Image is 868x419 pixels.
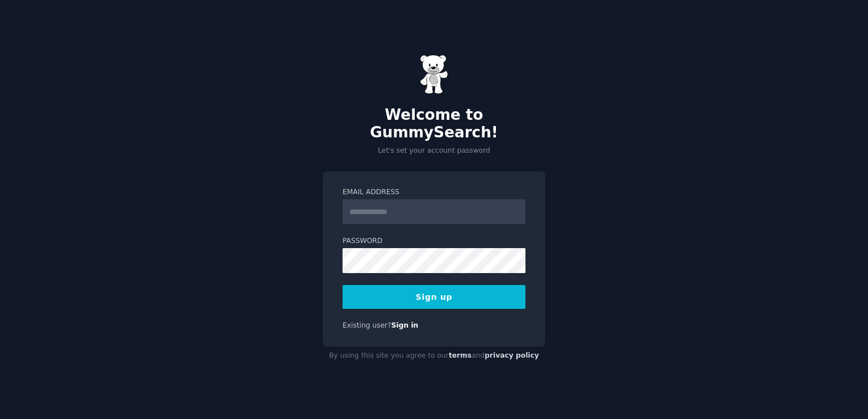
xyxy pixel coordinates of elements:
h2: Welcome to GummySearch! [323,106,545,142]
label: Password [343,236,525,246]
a: privacy policy [485,351,539,359]
p: Let's set your account password [323,146,545,156]
a: terms [449,351,471,359]
div: By using this site you agree to our and [323,347,545,365]
button: Sign up [343,285,525,309]
label: Email Address [343,187,525,198]
span: Existing user? [343,321,391,329]
img: Gummy Bear [420,55,448,94]
a: Sign in [391,321,419,329]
